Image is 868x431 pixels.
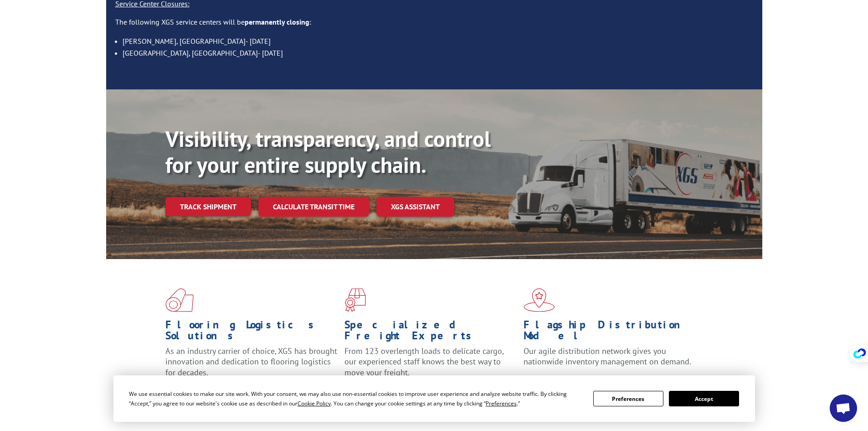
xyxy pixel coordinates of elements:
a: Calculate transit time [258,197,369,217]
h1: Specialized Freight Experts [344,319,517,346]
div: Cookie Consent Prompt [113,375,755,422]
p: From 123 overlength loads to delicate cargo, our experienced staff knows the best way to move you... [344,346,517,386]
h1: Flagship Distribution Model [524,319,696,346]
li: [GEOGRAPHIC_DATA], [GEOGRAPHIC_DATA]- [DATE] [123,47,753,59]
span: Our agile distribution network gives you nationwide inventory management on demand. [524,346,691,367]
img: xgs-icon-focused-on-flooring-red [344,288,366,312]
span: Cookie Policy [298,400,331,407]
img: xgs-icon-total-supply-chain-intelligence-red [165,288,194,312]
p: The following XGS service centers will be : [115,17,753,35]
a: Open chat [830,395,857,422]
span: Preferences [486,400,517,407]
a: XGS ASSISTANT [376,197,454,217]
button: Preferences [593,391,663,406]
a: Track shipment [165,197,251,216]
button: Accept [669,391,739,406]
b: Visibility, transparency, and control for your entire supply chain. [165,125,491,179]
h1: Flooring Logistics Solutions [165,319,338,346]
strong: permanently closing [245,17,309,26]
li: [PERSON_NAME], [GEOGRAPHIC_DATA]- [DATE] [123,35,753,47]
span: As an industry carrier of choice, XGS has brought innovation and dedication to flooring logistics... [165,346,337,378]
img: xgs-icon-flagship-distribution-model-red [524,288,555,312]
div: We use essential cookies to make our site work. With your consent, we may also use non-essential ... [129,389,582,408]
